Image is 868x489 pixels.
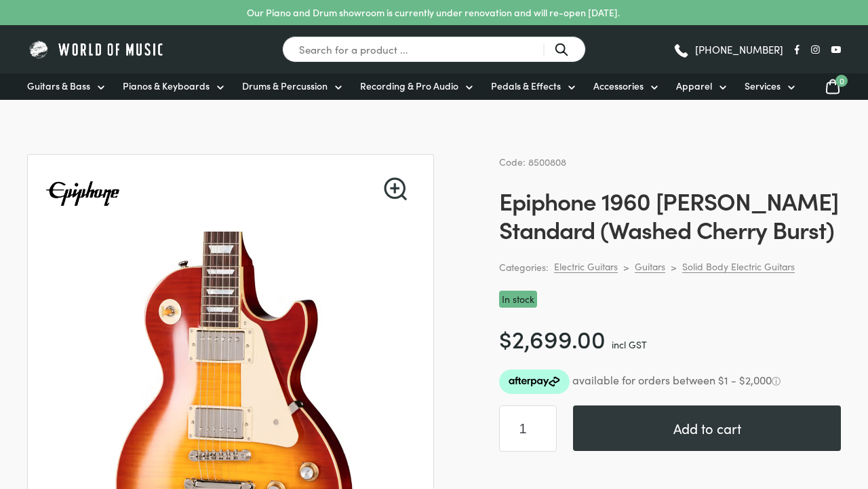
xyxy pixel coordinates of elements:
[27,79,90,93] span: Guitars & Bass
[247,5,620,20] p: Our Piano and Drum showroom is currently under renovation and will re-open [DATE].
[123,79,210,93] span: Pianos & Keyboards
[554,260,618,273] a: Electric Guitars
[499,155,566,168] span: Code: 8500808
[242,79,328,93] span: Drums & Percussion
[499,186,841,243] h1: Epiphone 1960 [PERSON_NAME] Standard (Washed Cherry Burst)
[27,39,166,60] img: World of Music
[682,260,795,273] a: Solid Body Electric Guitars
[635,260,665,273] a: Guitars
[676,79,712,93] span: Apparel
[282,36,586,62] input: Search for a product ...
[499,405,557,452] input: Product quantity
[499,321,512,355] span: $
[499,321,606,355] bdi: 2,699.00
[695,44,783,54] span: [PHONE_NUMBER]
[835,75,848,87] span: 0
[671,340,868,489] iframe: Chat with our support team
[623,261,629,273] div: >
[593,79,644,93] span: Accessories
[612,338,647,351] span: incl GST
[491,79,561,93] span: Pedals & Effects
[745,79,781,93] span: Services
[384,177,407,200] a: View full-screen image gallery
[360,79,458,93] span: Recording & Pro Audio
[44,155,121,232] img: Epiphone
[671,261,677,273] div: >
[573,405,841,451] button: Add to cart
[499,259,549,275] span: Categories:
[499,291,537,308] p: In stock
[673,39,783,60] a: [PHONE_NUMBER]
